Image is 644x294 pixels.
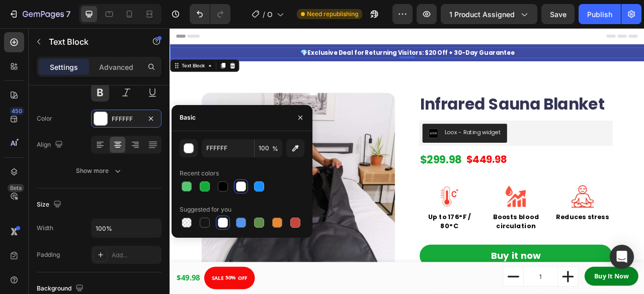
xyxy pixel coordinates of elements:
button: Save [541,4,575,24]
div: Loox - Rating widget [350,128,421,138]
span: Save [550,10,567,19]
div: FFFFFF [112,115,141,124]
button: 7 [4,4,75,24]
div: Publish [587,9,612,20]
span: % [272,144,278,153]
div: Text Block [13,43,47,52]
iframe: Design area [170,28,644,294]
div: Recent colors [180,169,219,178]
button: Publish [579,4,621,24]
p: Boosts blood circulation [403,235,477,258]
div: Basic [180,113,196,122]
span: Orignal one [267,9,273,20]
div: 450 [10,107,24,115]
div: Beta [8,184,24,192]
div: Size [37,198,63,212]
button: Loox - Rating widget [321,122,429,146]
div: Show more [76,166,123,176]
div: Width [37,224,53,233]
p: 7 [66,8,70,20]
div: $449.98 [376,157,430,178]
div: Undo/Redo [190,4,230,24]
div: Suggested for you [180,205,231,214]
div: $299.98 [317,157,372,177]
span: / [263,9,265,20]
span: Need republishing [307,10,358,19]
span: 1 product assigned [449,9,515,20]
div: Color [37,114,52,123]
p: Up to 176°F / 80°C [318,235,393,258]
p: Text Block [49,36,134,48]
div: Open Intercom Messenger [610,245,634,269]
p: Settings [50,62,78,72]
button: Show more [37,162,162,180]
img: loox.png [330,128,342,140]
div: Padding [37,250,60,259]
button: 1 product assigned [441,4,537,24]
img: gempages_479625243783070517-8f302f54-1478-483d-9d3a-4626fc505f3e.webp [420,194,460,234]
input: Eg: FFFFFF [202,139,254,157]
img: gempages_479625243783070517-4c25d333-e1fb-47f4-acc1-a7a36cb73a1e.webp [336,194,376,234]
img: gempages_479625243783070517-513fe750-4899-4aa6-a4db-209fd70a84b8.webp [505,194,545,234]
p: Reduces stress [488,235,562,246]
input: Auto [92,219,161,237]
strong: Exclusive Deal for Returning Visitors: $20 Off + 30-Day Guarantee [175,26,438,36]
p: 💎 [1,26,603,37]
div: Add... [112,251,159,260]
div: Align [37,138,65,152]
h1: Infrared Sauna Blanket [317,82,563,111]
p: Advanced [99,62,133,72]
